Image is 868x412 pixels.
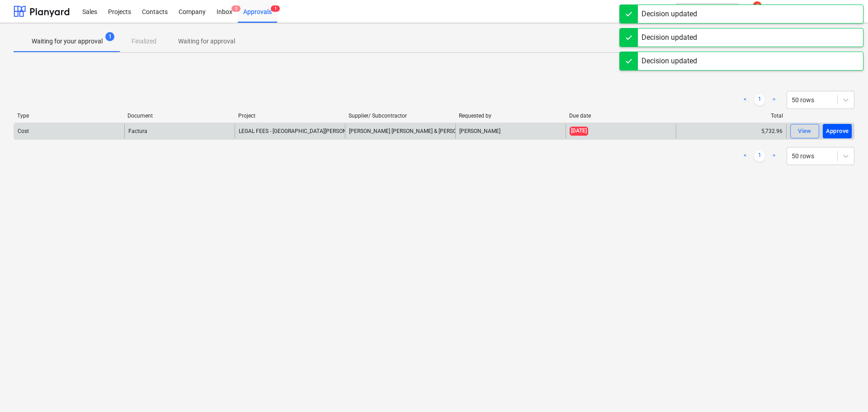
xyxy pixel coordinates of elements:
button: Approve [823,124,852,138]
span: 1 [271,5,280,12]
div: Total [680,113,783,119]
p: Waiting for approval [178,37,235,46]
a: Page 1 is your current page [754,95,765,105]
a: Next page [769,95,779,105]
span: 3 [231,5,241,12]
a: Previous page [740,151,750,161]
div: Document [127,113,231,119]
span: 1 [105,32,114,41]
iframe: Chat Widget [823,369,868,412]
div: 5,732.96 [676,124,786,138]
div: [PERSON_NAME] [PERSON_NAME] & [PERSON_NAME] [345,124,455,138]
p: Waiting for your approval [32,37,103,46]
div: Type [17,113,120,119]
div: Decision updated [642,56,697,66]
div: Cost [18,128,29,134]
div: View [798,126,811,137]
a: Next page [769,151,779,161]
span: [DATE] [570,127,588,135]
div: Factura [128,128,147,134]
div: Approve [826,126,849,137]
a: Page 1 is your current page [754,151,765,161]
div: Decision updated [642,32,697,43]
div: [PERSON_NAME] [455,124,566,138]
button: View [790,124,819,138]
div: Decision updated [642,9,697,19]
a: Previous page [740,95,750,105]
div: Project [238,113,341,119]
div: Supplier/ Subcontractor [349,113,452,119]
div: Due date [569,113,672,119]
div: Requested by [459,113,562,119]
span: LEGAL FEES - COSTA CAÑAS [239,128,366,134]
